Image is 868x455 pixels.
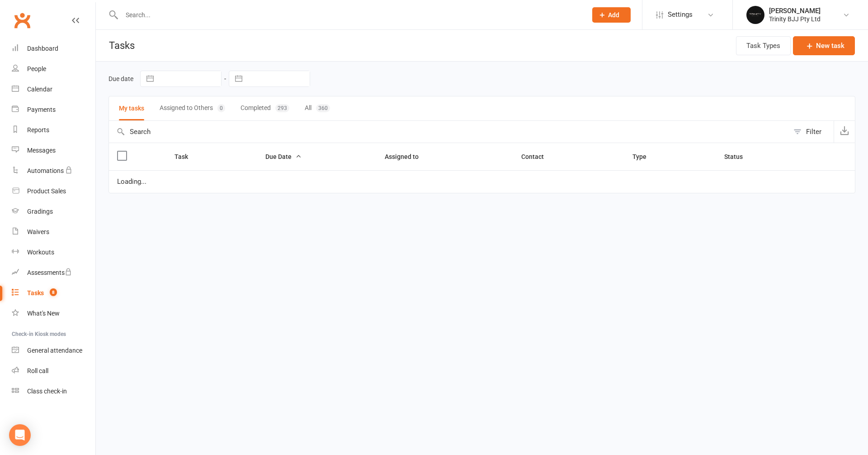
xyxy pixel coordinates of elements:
[736,36,791,55] button: Task Types
[27,106,56,113] div: Payments
[27,310,60,317] div: What's New
[96,30,138,61] h1: Tasks
[521,153,554,160] span: Contact
[385,153,429,160] span: Assigned to
[11,9,33,32] a: Clubworx
[668,5,693,25] span: Settings
[27,347,82,354] div: General attendance
[9,424,31,446] div: Open Intercom Messenger
[724,153,753,160] span: Status
[769,15,821,23] div: Trinity BJJ Pty Ltd
[12,361,95,381] a: Roll call
[27,388,67,395] div: Class check-in
[806,126,821,137] div: Filter
[789,121,834,143] button: Filter
[27,269,72,276] div: Assessments
[119,9,580,21] input: Search...
[12,283,95,303] a: Tasks 8
[275,104,289,112] div: 293
[316,104,330,112] div: 360
[12,201,95,222] a: Gradings
[27,289,44,297] div: Tasks
[27,187,66,195] div: Product Sales
[746,6,764,24] img: thumb_image1712106278.png
[175,153,198,160] span: Task
[632,151,656,162] button: Type
[175,151,198,162] button: Task
[305,96,330,120] button: All360
[12,79,95,100] a: Calendar
[769,7,821,15] div: [PERSON_NAME]
[27,367,48,374] div: Roll call
[385,151,429,162] button: Assigned to
[12,161,95,181] a: Automations
[160,96,225,120] button: Assigned to Others0
[12,242,95,263] a: Workouts
[217,104,225,112] div: 0
[265,151,302,162] button: Due Date
[12,263,95,283] a: Assessments
[592,7,631,23] button: Add
[27,65,46,72] div: People
[608,11,619,19] span: Add
[12,100,95,120] a: Payments
[241,96,289,120] button: Completed293
[724,151,753,162] button: Status
[50,288,57,296] span: 8
[12,303,95,324] a: What's New
[12,120,95,140] a: Reports
[12,181,95,201] a: Product Sales
[27,167,64,174] div: Automations
[521,151,554,162] button: Contact
[27,249,54,256] div: Workouts
[12,140,95,161] a: Messages
[12,340,95,361] a: General attendance kiosk mode
[27,126,49,134] div: Reports
[108,75,133,82] label: Due date
[12,38,95,59] a: Dashboard
[27,208,53,215] div: Gradings
[27,228,49,235] div: Waivers
[12,381,95,402] a: Class kiosk mode
[109,170,855,193] td: Loading...
[27,147,56,154] div: Messages
[265,153,302,160] span: Due Date
[109,121,789,143] input: Search
[793,36,855,55] button: New task
[27,86,52,93] div: Calendar
[12,59,95,79] a: People
[119,96,144,120] button: My tasks
[27,45,58,52] div: Dashboard
[12,222,95,242] a: Waivers
[632,153,656,160] span: Type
